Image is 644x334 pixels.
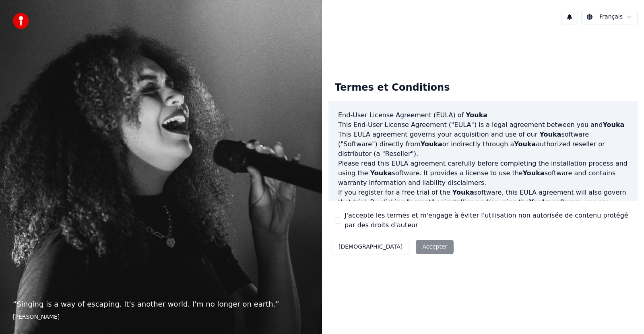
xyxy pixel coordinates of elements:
[345,211,631,230] label: J'accepte les termes et m'engage à éviter l'utilisation non autorisée de contenu protégé par des ...
[338,110,628,120] h3: End-User License Agreement (EULA) of
[514,140,536,148] span: Youka
[421,140,442,148] span: Youka
[338,120,628,130] p: This End-User License Agreement ("EULA") is a legal agreement between you and
[452,189,474,196] span: Youka
[332,240,409,254] button: [DEMOGRAPHIC_DATA]
[529,198,551,206] span: Youka
[13,313,309,321] footer: [PERSON_NAME]
[603,121,624,129] span: Youka
[539,131,561,138] span: Youka
[466,111,487,119] span: Youka
[370,169,392,177] span: Youka
[338,159,628,188] p: Please read this EULA agreement carefully before completing the installation process and using th...
[328,75,456,101] div: Termes et Conditions
[338,188,628,226] p: If you register for a free trial of the software, this EULA agreement will also govern that trial...
[338,130,628,159] p: This EULA agreement governs your acquisition and use of our software ("Software") directly from o...
[523,169,545,177] span: Youka
[13,13,29,29] img: youka
[13,299,309,310] p: “ Singing is a way of escaping. It's another world. I'm no longer on earth. ”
